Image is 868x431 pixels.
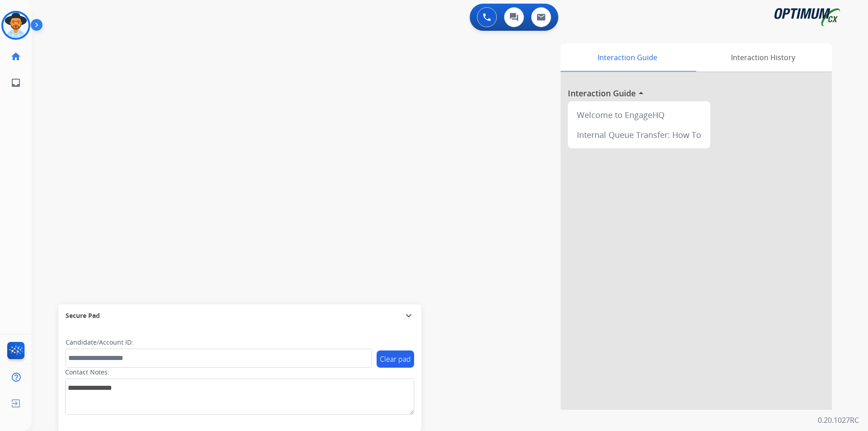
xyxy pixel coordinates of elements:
[403,310,414,321] mat-icon: expand_more
[571,105,707,125] div: Welcome to EngageHQ
[818,415,859,426] p: 0.20.1027RC
[10,77,21,88] mat-icon: inbox
[66,338,133,347] label: Candidate/Account ID:
[3,13,28,38] img: avatar
[571,125,707,145] div: Internal Queue Transfer: How To
[377,350,414,368] button: Clear pad
[66,311,100,320] span: Secure Pad
[561,43,694,71] div: Interaction Guide
[65,368,109,377] label: Contact Notes:
[10,51,21,62] mat-icon: home
[694,43,832,71] div: Interaction History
